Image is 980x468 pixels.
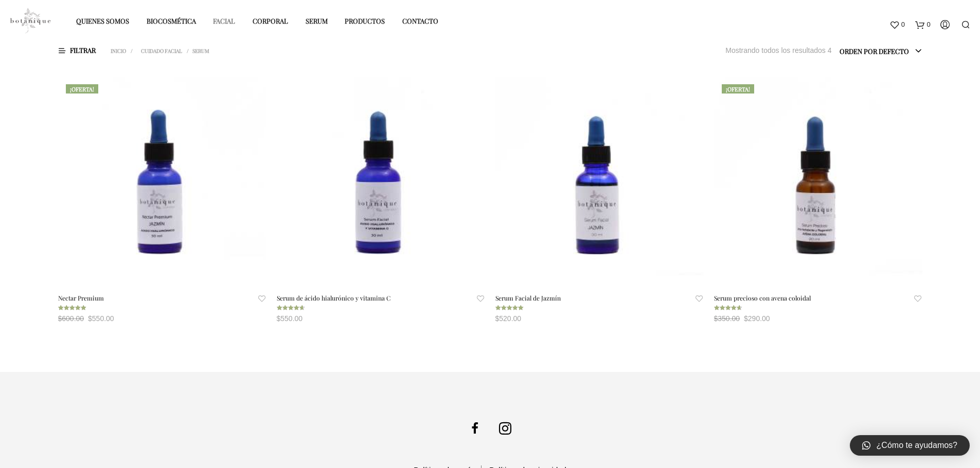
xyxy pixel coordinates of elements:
[495,293,561,303] a: Serum Facial de Jazmín
[915,16,931,32] a: 0
[877,439,957,452] span: ¿Cómo te ayudamos?
[277,314,303,323] bdi: 550.00
[88,314,114,323] bdi: 550.00
[495,314,522,323] bdi: 520.00
[111,47,130,54] a: Inicio
[850,435,970,456] a: ¿Cómo te ayudamos?
[277,314,281,323] span: $
[88,314,92,323] span: $
[187,47,192,54] span: /
[744,314,748,323] span: $
[66,84,98,94] span: ¡Oferta!
[137,47,186,54] a: Cuidado Facial
[495,305,524,310] div: Valorado en 5.00 de 5
[840,44,922,59] span: Orden por defecto
[139,12,204,29] a: Biocosmética
[131,47,136,54] span: /
[58,305,86,323] span: Valorado en de 5
[395,12,446,29] a: Contacto
[714,305,742,310] div: Valorado en 4.67 de 5
[58,44,101,57] span: Filtrar
[277,293,390,303] a: Serum de ácido hialurónico y vitamina C
[901,16,905,32] span: 0
[277,305,305,310] div: Valorado en 4.67 de 5
[714,314,718,323] span: $
[68,12,137,29] a: Quienes somos
[725,44,831,57] p: Mostrando todos los resultados 4
[277,305,303,323] span: Valorado en de 5
[889,16,905,32] a: 0
[495,305,524,323] span: Valorado en de 5
[58,314,84,323] bdi: 600.00
[337,12,393,29] a: Productos
[58,314,62,323] span: $
[927,16,931,32] span: 0
[10,8,50,33] img: Productos elaborados con ingredientes naturales
[245,12,296,29] a: Corporal
[58,305,86,310] div: Valorado en 5.00 de 5
[58,293,104,303] a: Nectar Premium
[722,84,754,94] span: ¡Oferta!
[298,12,335,29] a: Serum
[111,45,397,57] nav: Serum
[495,314,500,323] span: $
[714,305,740,323] span: Valorado en de 5
[205,12,243,29] a: Facial
[714,293,811,303] a: Serum precioso con avena coloidal
[714,314,740,323] bdi: 350.00
[744,314,770,323] bdi: 290.00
